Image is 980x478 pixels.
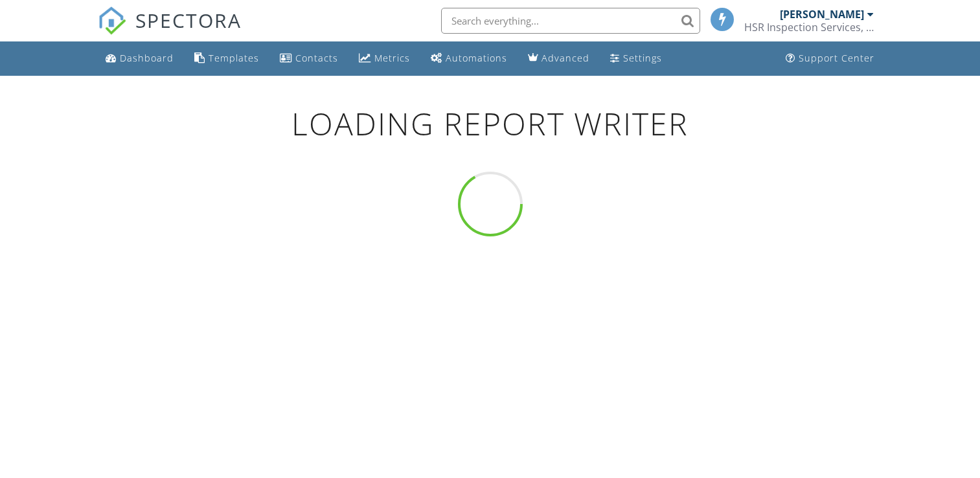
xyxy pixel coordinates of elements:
img: The Best Home Inspection Software - Spectora [98,6,126,35]
a: Dashboard [100,47,179,71]
a: Support Center [781,47,880,71]
div: Metrics [374,52,410,64]
div: Dashboard [120,52,174,64]
a: SPECTORA [98,17,242,45]
div: Automations [446,52,507,64]
div: Templates [209,52,259,64]
a: Advanced [523,47,595,71]
span: SPECTORA [135,6,242,34]
div: Support Center [799,52,874,64]
div: Advanced [541,52,589,64]
a: Metrics [354,47,415,71]
div: HSR Inspection Services, LLC [744,21,874,34]
a: Templates [189,47,264,71]
a: Contacts [275,47,343,71]
a: Automations (Basic) [426,47,512,71]
input: Search everything... [441,8,700,34]
div: [PERSON_NAME] [780,8,864,21]
div: Contacts [295,52,338,64]
a: Settings [605,47,667,71]
div: Settings [623,52,662,64]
